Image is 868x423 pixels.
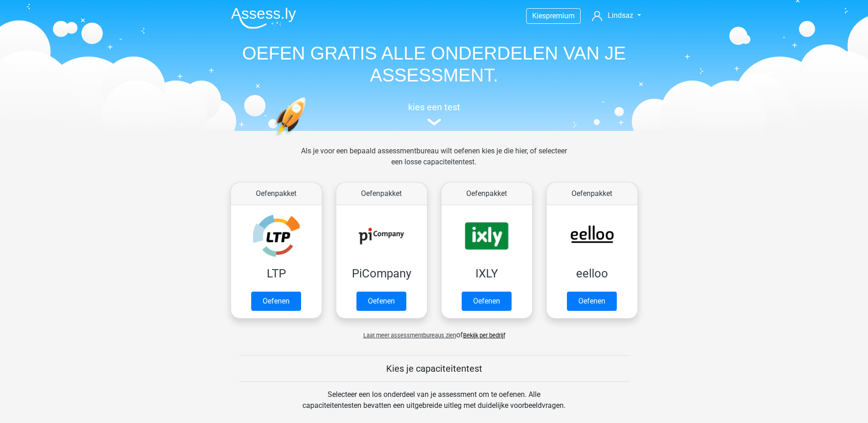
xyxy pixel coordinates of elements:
[224,102,645,126] a: kies een test
[231,7,296,29] img: Assessly
[294,389,574,422] div: Selecteer een los onderdeel van je assessment om te oefenen. Alle capaciteitentesten bevatten een...
[274,97,341,180] img: oefenen
[527,10,580,22] a: Kiespremium
[588,10,644,21] a: Lindsaz
[546,11,575,20] span: premium
[224,322,645,341] div: of
[239,363,630,374] h5: Kies je capaciteitentest
[463,332,505,339] a: Bekijk per bedrijf
[224,42,645,86] h1: OEFEN GRATIS ALLE ONDERDELEN VAN JE ASSESSMENT.
[608,11,633,20] span: Lindsaz
[427,119,441,125] img: assessment
[224,102,645,113] h5: kies een test
[294,146,574,179] div: Als je voor een bepaald assessmentbureau wilt oefenen kies je die hier, of selecteer een losse ca...
[356,292,406,311] a: Oefenen
[462,292,512,311] a: Oefenen
[567,292,617,311] a: Oefenen
[532,11,546,20] span: Kies
[251,292,301,311] a: Oefenen
[363,332,456,339] span: Laat meer assessmentbureaus zien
